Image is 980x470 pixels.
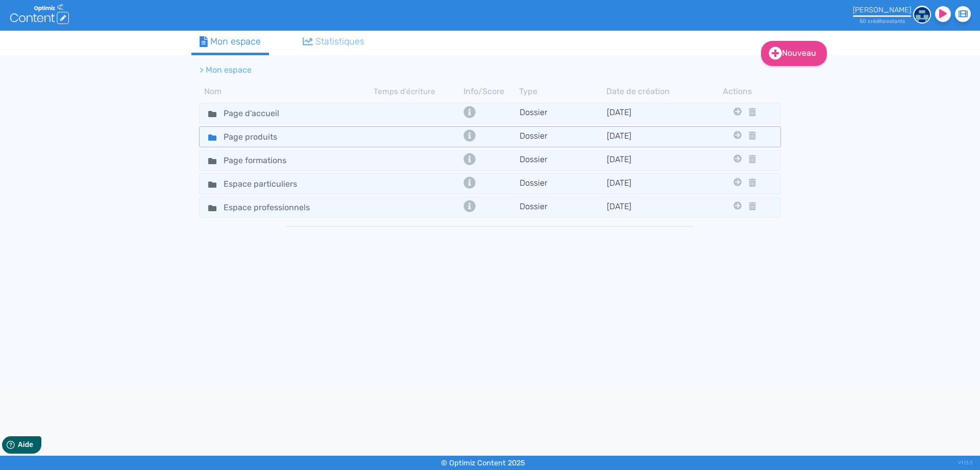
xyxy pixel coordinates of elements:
input: Nom de dossier [216,200,331,215]
td: [DATE] [606,153,694,168]
td: Dossier [519,106,606,121]
th: Nom [199,85,374,98]
div: [PERSON_NAME] [853,6,911,14]
a: Mon espace [191,31,269,55]
td: Dossier [519,200,606,215]
td: [DATE] [606,129,694,144]
img: 6492f3e85904c52433e22e24e114095b [913,6,931,24]
div: Mon espace [200,35,261,49]
li: > Mon espace [200,64,252,76]
th: Actions [731,85,744,98]
td: [DATE] [606,200,694,215]
small: 50 crédit restant [860,18,905,25]
input: Nom de dossier [216,153,303,168]
th: Date de création [606,85,694,98]
th: Temps d'écriture [374,85,461,98]
input: Nom de dossier [216,106,298,121]
span: s [882,18,885,25]
a: Nouveau [761,41,827,66]
div: V1.13.5 [958,456,972,470]
td: [DATE] [606,176,694,191]
td: Dossier [519,129,606,144]
a: Statistiques [295,31,373,53]
td: Dossier [519,176,606,191]
th: Info/Score [461,85,519,98]
th: Type [519,85,606,98]
span: s [902,18,905,25]
small: © Optimiz Content 2025 [441,459,525,467]
nav: breadcrumb [191,58,702,82]
input: Nom de dossier [216,129,292,144]
div: Statistiques [303,35,365,49]
td: Dossier [519,153,606,168]
td: [DATE] [606,106,694,121]
input: Nom de dossier [216,176,323,191]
